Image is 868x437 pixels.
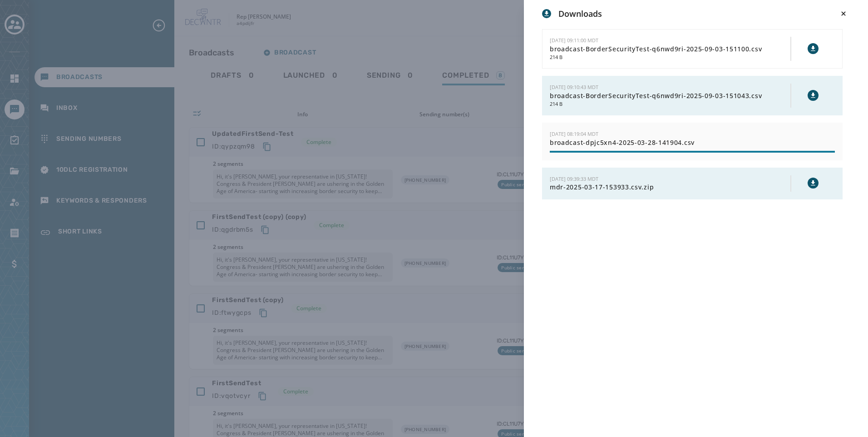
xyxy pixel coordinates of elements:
span: broadcast-dpjc5xn4-2025-03-28-141904.csv [550,138,835,147]
span: mdr-2025-03-17-153933.csv.zip [550,183,790,192]
span: [DATE] 09:10:43 MDT [550,84,598,90]
span: [DATE] 09:39:33 MDT [550,175,598,182]
span: 214 B [550,54,790,61]
span: broadcast-BorderSecurityTest-q6nwd9ri-2025-09-03-151100.csv [550,45,790,54]
span: [DATE] 08:19:04 MDT [550,130,598,137]
span: [DATE] 09:11:00 MDT [550,37,598,44]
span: broadcast-BorderSecurityTest-q6nwd9ri-2025-09-03-151043.csv [550,91,790,100]
h3: Downloads [558,7,602,20]
span: 214 B [550,100,790,108]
